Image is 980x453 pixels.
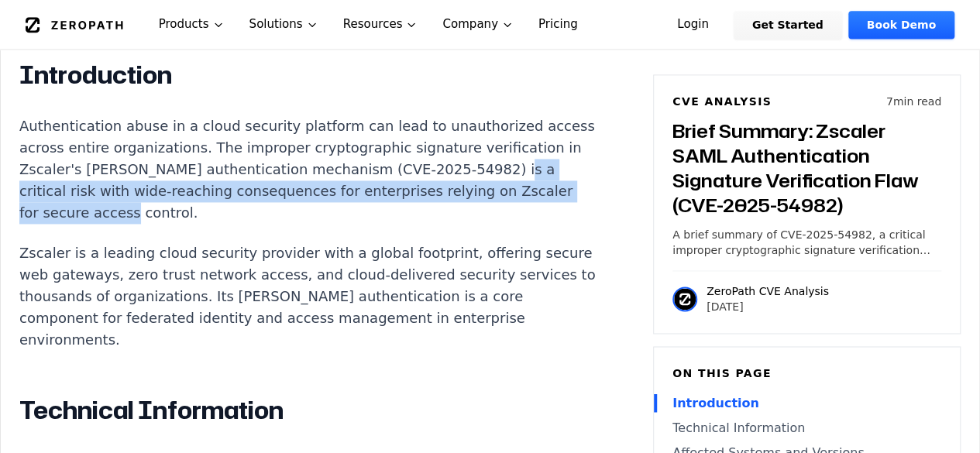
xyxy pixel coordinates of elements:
[672,418,941,437] a: Technical Information
[672,227,941,258] p: A brief summary of CVE-2025-54982, a critical improper cryptographic signature verification issue...
[734,11,842,39] a: Get Started
[886,94,941,109] p: 7 min read
[658,11,727,39] a: Login
[707,283,829,299] p: ZeroPath CVE Analysis
[672,118,941,218] h3: Brief Summary: Zscaler SAML Authentication Signature Verification Flaw (CVE-2025-54982)
[672,94,772,109] h6: CVE Analysis
[672,365,941,381] h6: On this page
[707,299,829,314] p: [DATE]
[672,287,697,311] img: ZeroPath CVE Analysis
[19,115,596,224] p: Authentication abuse in a cloud security platform can lead to unauthorized access across entire o...
[19,60,596,91] h2: Introduction
[19,394,596,425] h2: Technical Information
[672,393,941,412] a: Introduction
[19,242,596,351] p: Zscaler is a leading cloud security provider with a global footprint, offering secure web gateway...
[848,11,954,39] a: Book Demo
